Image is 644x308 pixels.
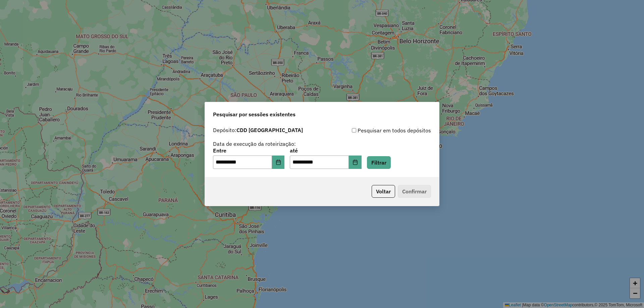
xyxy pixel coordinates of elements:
[236,127,303,133] strong: CDD [GEOGRAPHIC_DATA]
[290,146,361,155] label: até
[213,140,296,148] label: Data de execução da roteirização:
[272,156,285,169] button: Choose Date
[367,156,391,169] button: Filtrar
[213,126,303,134] label: Depósito:
[322,126,431,134] div: Pesquisar em todos depósitos
[213,110,296,118] span: Pesquisar por sessões existentes
[372,185,395,198] button: Voltar
[213,146,284,155] label: Entre
[349,156,362,169] button: Choose Date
